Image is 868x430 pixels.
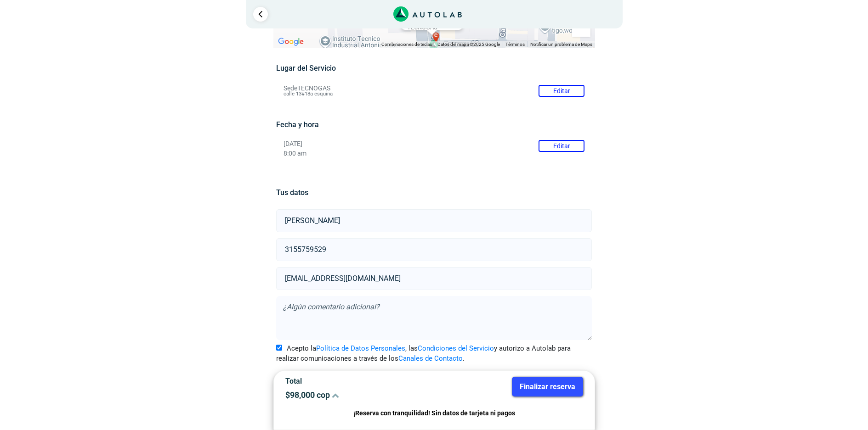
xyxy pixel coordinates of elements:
a: Términos (se abre en una nueva pestaña) [505,42,525,47]
button: Combinaciones de teclas [381,41,432,48]
a: Política de Datos Personales [316,344,405,352]
input: Celular [276,238,592,261]
p: 8:00 am [284,150,584,157]
button: Finalizar reserva [512,377,583,396]
p: [DATE] [284,140,584,148]
label: Acepto la , las y autorizo a Autolab para realizar comunicaciones a través de los . [276,343,592,364]
p: ¡Reserva con tranquilidad! Sin datos de tarjeta ni pagos [285,408,583,419]
a: Link al sitio de autolab [393,9,462,18]
a: Canales de Contacto [398,354,463,363]
h5: Fecha y hora [276,120,592,129]
h5: Tus datos [276,188,592,197]
p: $ 98,000 cop [285,390,427,400]
input: Correo electrónico [276,267,592,290]
a: Notificar un problema de Maps [530,42,592,47]
a: Abre esta zona en Google Maps (se abre en una nueva ventana) [276,36,306,48]
input: Nombre y apellido [276,209,592,232]
a: Ir al paso anterior [253,7,268,22]
a: Condiciones del Servicio [418,344,494,352]
button: Editar [539,140,584,152]
span: Datos del mapa ©2025 Google [437,42,500,47]
p: Total [285,377,427,385]
h5: Lugar del Servicio [276,64,592,73]
img: Google [276,36,306,48]
span: c [434,32,438,40]
input: Acepto laPolítica de Datos Personales, lasCondiciones del Servicioy autorizo a Autolab para reali... [276,345,282,351]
